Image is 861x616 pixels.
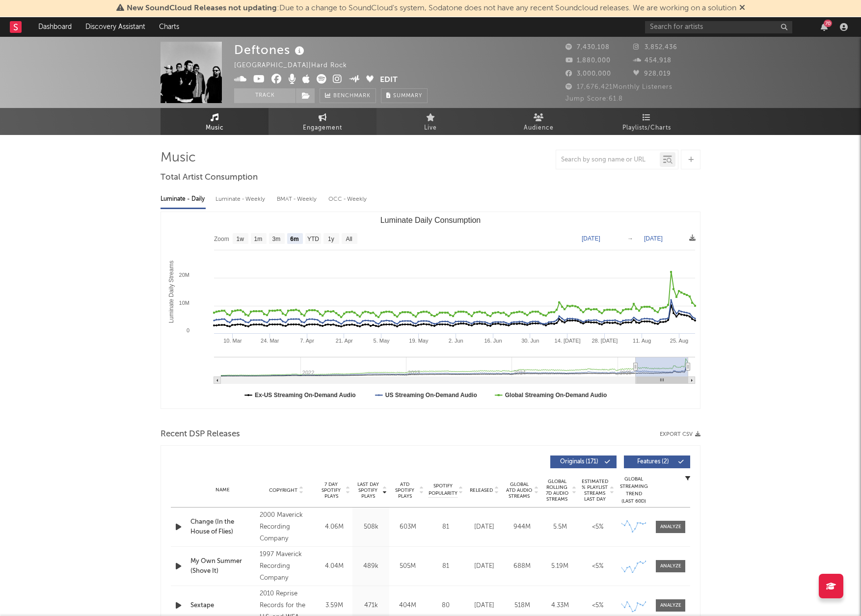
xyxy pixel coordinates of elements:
text: 5. May [374,338,390,344]
span: Live [424,122,437,134]
div: 505M [392,562,424,571]
span: Dismiss [739,4,745,12]
text: 10M [179,300,189,306]
div: 4.33M [543,601,576,611]
div: 518M [506,601,538,611]
span: Global Rolling 7D Audio Streams [543,479,570,502]
text: Luminate Daily Consumption [380,216,481,224]
div: [DATE] [468,562,501,571]
text: Luminate Daily Streams [168,261,175,323]
a: My Own Summer (Shove It) [190,557,255,576]
span: : Due to a change to SoundCloud's system, Sodatone does not have any recent Soundcloud releases. ... [127,4,736,12]
a: Change (In the House of Flies) [190,517,255,536]
div: 4.04M [318,562,350,571]
div: 81 [429,522,463,532]
div: 688M [506,562,538,571]
div: 944M [506,522,538,532]
text: [DATE] [644,235,663,242]
text: 1y [328,236,334,242]
a: Benchmark [320,88,376,103]
div: 80 [429,601,463,611]
span: Engagement [303,122,342,134]
div: 5.5M [543,522,576,532]
text: 7. Apr [300,338,314,344]
text: YTD [307,236,319,242]
a: Audience [484,108,592,135]
div: BMAT - Weekly [277,191,319,208]
button: 70 [821,23,828,31]
div: 471k [355,601,387,611]
text: 3m [272,236,281,242]
text: 25. Aug [670,338,688,344]
span: Features ( 2 ) [630,459,675,465]
text: All [346,236,352,242]
div: 3.59M [318,601,350,611]
a: Dashboard [31,17,79,37]
button: Export CSV [660,431,700,437]
text: Global Streaming On-Demand Audio [505,392,607,399]
div: 603M [392,522,424,532]
div: Luminate - Daily [161,191,206,208]
span: Jump Score: 61.8 [565,96,623,102]
div: 81 [429,562,463,571]
div: 1997 Maverick Recording Company [260,549,313,584]
a: Sextape [190,601,255,611]
text: 24. Mar [261,338,279,344]
text: Ex-US Streaming On-Demand Audio [255,392,356,399]
text: 2. Jun [449,338,463,344]
text: 16. Jun [484,338,502,344]
a: Engagement [269,108,377,135]
div: Deftones [234,42,307,58]
div: [DATE] [468,601,501,611]
a: Charts [152,17,186,37]
span: Global ATD Audio Streams [506,482,533,499]
span: 1,880,000 [565,57,611,64]
span: 3,000,000 [565,71,611,77]
text: 14. [DATE] [555,338,581,344]
div: 2000 Maverick Recording Company [260,509,313,545]
text: 11. Aug [633,338,651,344]
span: Spotify Popularity [429,482,457,497]
div: Global Streaming Trend (Last 60D) [619,476,648,505]
span: 454,918 [633,57,672,64]
div: <5% [581,562,614,571]
span: Estimated % Playlist Streams Last Day [581,479,608,502]
text: 21. Apr [336,338,353,344]
div: <5% [581,601,614,611]
div: 70 [824,20,832,27]
span: 7,430,108 [565,44,610,51]
text: 1w [237,236,244,242]
text: 28. [DATE] [592,338,618,344]
span: Originals ( 171 ) [557,459,602,465]
div: Name [190,486,255,494]
div: 4.06M [318,522,350,532]
input: Search for artists [645,21,792,33]
button: Track [234,88,296,103]
text: 6m [290,236,298,242]
svg: Luminate Daily Consumption [161,212,700,408]
div: <5% [581,522,614,532]
button: Edit [380,74,398,86]
a: Discovery Assistant [79,17,152,37]
span: Released [470,487,493,493]
button: Originals(171) [550,455,617,468]
span: Playlists/Charts [622,122,671,134]
div: OCC - Weekly [328,191,368,208]
span: New SoundCloud Releases not updating [127,4,277,12]
span: Audience [524,122,554,134]
text: 19. May [409,338,429,344]
div: 508k [355,522,387,532]
text: 20M [179,272,189,278]
a: Live [377,108,484,135]
text: Zoom [214,236,229,242]
div: [DATE] [468,522,501,532]
text: → [627,235,633,242]
span: Last Day Spotify Plays [355,482,381,499]
text: 10. Mar [223,338,242,344]
div: Luminate - Weekly [215,191,267,208]
button: Summary [381,88,428,103]
span: 17,676,421 Monthly Listeners [565,84,673,90]
a: Playlists/Charts [592,108,700,135]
